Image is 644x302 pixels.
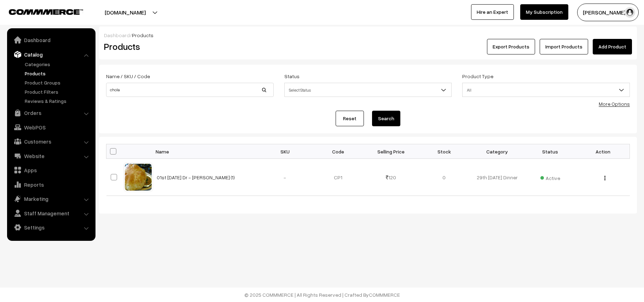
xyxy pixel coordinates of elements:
th: Stock [418,144,471,159]
th: Name [152,144,259,159]
a: Dashboard [104,32,130,38]
td: CP1 [312,159,365,196]
button: [DOMAIN_NAME] [80,4,170,21]
a: WebPOS [9,121,93,134]
a: Apps [9,164,93,176]
span: Select Status [285,84,452,96]
a: Product Groups [23,79,93,86]
img: COMMMERCE [9,9,83,14]
td: 120 [365,159,418,196]
input: Name / SKU / Code [106,83,274,97]
label: Name / SKU / Code [106,72,150,80]
label: Status [284,72,300,80]
th: Status [524,144,577,159]
a: Reset [336,111,364,126]
span: Products [132,32,153,38]
h2: Products [104,41,273,52]
button: Search [372,111,400,126]
a: Marketing [9,192,93,205]
a: Products [23,70,93,77]
th: Category [471,144,524,159]
a: Customers [9,135,93,148]
label: Product Type [462,72,493,80]
img: Menu [604,176,605,180]
td: 29th [DATE] Dinner [471,159,524,196]
th: Action [577,144,630,159]
a: Website [9,150,93,162]
a: Staff Management [9,207,93,220]
a: Settings [9,221,93,234]
th: Selling Price [365,144,418,159]
th: SKU [259,144,312,159]
span: Active [540,173,560,182]
a: Reports [9,178,93,191]
a: Orders [9,106,93,119]
a: My Subscription [520,4,568,20]
a: COMMMERCE [9,7,71,16]
a: Add Product [593,39,632,54]
a: 01st [DATE] Dr - [PERSON_NAME] (1) [157,174,235,180]
span: All [463,84,630,96]
button: [PERSON_NAME] s… [577,4,639,21]
img: user [625,7,635,18]
span: All [462,83,630,97]
a: Catalog [9,48,93,61]
td: - [259,159,312,196]
a: COMMMERCE [369,292,400,298]
button: Export Products [487,39,535,54]
a: More Options [599,101,630,107]
a: Dashboard [9,34,93,46]
a: Hire an Expert [471,4,514,20]
a: Product Filters [23,88,93,95]
div: / [104,31,632,39]
a: Reviews & Ratings [23,97,93,105]
th: Code [312,144,365,159]
a: Import Products [540,39,588,54]
span: Select Status [284,83,452,97]
a: Categories [23,60,93,68]
td: 0 [418,159,471,196]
